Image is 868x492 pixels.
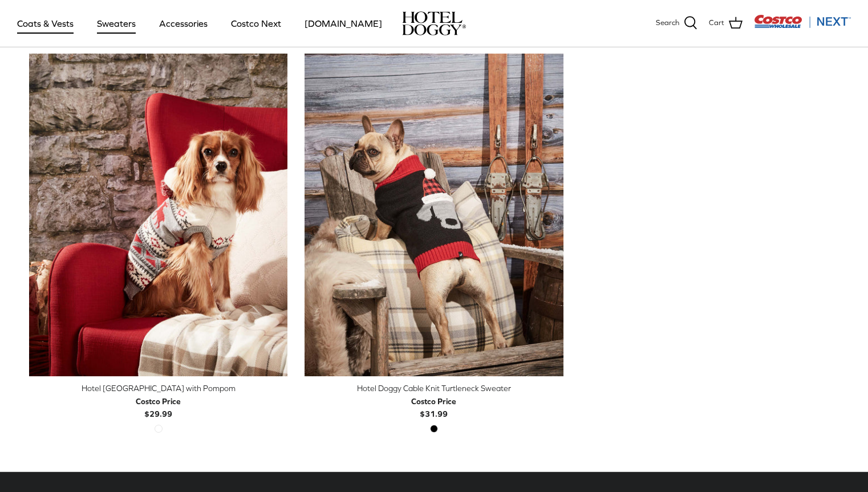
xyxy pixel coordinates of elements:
span: Search [656,17,679,29]
img: Costco Next [754,14,851,29]
a: Costco Next [221,4,291,43]
span: Cart [709,17,724,29]
a: Sweaters [87,4,146,43]
a: Hotel Doggy Fair Isle Sweater with Pompom [29,54,287,377]
a: Coats & Vests [7,4,84,43]
div: Costco Price [411,395,456,408]
a: [DOMAIN_NAME] [294,4,392,43]
a: Cart [709,16,743,31]
a: hoteldoggy.com hoteldoggycom [402,11,466,35]
div: Costco Price [136,395,181,408]
a: Hotel [GEOGRAPHIC_DATA] with Pompom Costco Price$29.99 [29,382,287,420]
div: Hotel [GEOGRAPHIC_DATA] with Pompom [29,382,287,395]
div: Hotel Doggy Cable Knit Turtleneck Sweater [305,382,563,395]
a: Accessories [149,4,218,43]
a: Search [656,16,697,31]
b: $31.99 [411,395,456,418]
a: Hotel Doggy Cable Knit Turtleneck Sweater Costco Price$31.99 [305,382,563,420]
b: $29.99 [136,395,181,418]
img: hoteldoggycom [402,11,466,35]
a: Hotel Doggy Cable Knit Turtleneck Sweater [305,54,563,377]
a: Visit Costco Next [754,22,851,30]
